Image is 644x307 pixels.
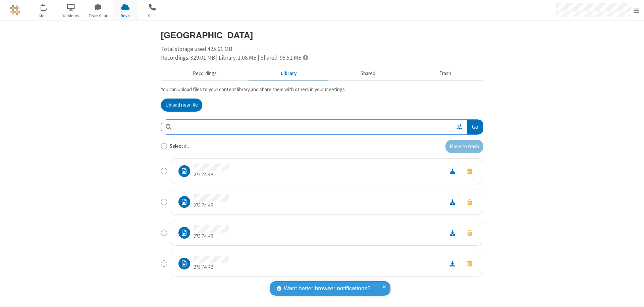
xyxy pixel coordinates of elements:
[329,67,408,80] button: Shared during meetings
[161,99,202,112] button: Upload new file
[627,290,639,302] iframe: Chat
[444,229,461,237] a: Download file
[445,140,483,153] button: Move to trash
[249,67,329,80] button: Content library
[45,4,50,9] div: 1
[170,142,189,150] label: Select all
[58,13,84,19] span: Webinars
[303,55,308,60] span: Totals displayed include files that have been moved to the trash.
[408,67,483,80] button: Trash
[194,233,229,240] p: 275.74 KB
[161,67,249,80] button: Recorded meetings
[161,30,483,40] h3: [GEOGRAPHIC_DATA]
[467,120,483,135] button: Go
[461,259,478,268] button: Move to trash
[31,13,56,19] span: Meet
[444,167,461,175] a: Download file
[461,167,478,176] button: Move to trash
[86,13,111,19] span: Team Chat
[113,13,138,19] span: Drive
[444,198,461,206] a: Download file
[194,263,229,271] p: 275.74 KB
[161,86,483,94] p: You can upload files to your content library and share them with others in your meetings
[461,228,478,237] button: Move to trash
[10,5,20,15] img: QA Selenium DO NOT DELETE OR CHANGE
[194,202,229,209] p: 275.74 KB
[140,13,165,19] span: Calls
[284,284,370,293] span: Want better browser notifications?
[161,45,483,62] div: Total storage used 425.61 MB
[444,260,461,267] a: Download file
[461,197,478,206] button: Move to trash
[161,54,483,62] div: Recordings: 329.01 MB | Library: 1.08 MB | Shared: 95.52 MB
[194,171,229,179] p: 275.74 KB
